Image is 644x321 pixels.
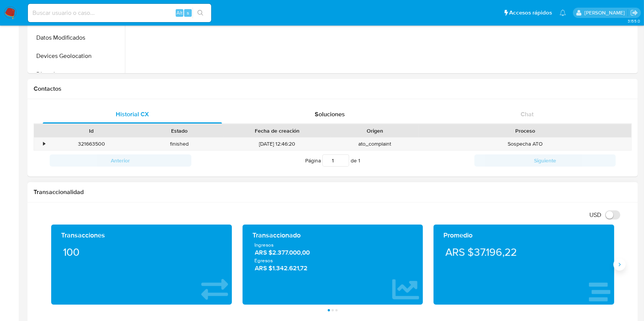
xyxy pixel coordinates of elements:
[358,157,360,164] span: 1
[193,8,208,18] button: search-icon
[628,18,640,24] span: 3.155.0
[187,9,189,16] span: s
[53,127,130,135] div: Id
[34,85,632,93] h1: Contactos
[43,140,45,148] div: •
[521,110,534,119] span: Chat
[336,127,414,135] div: Origen
[560,10,566,16] a: Notificaciones
[50,154,191,167] button: Anterior
[474,154,616,167] button: Siguiente
[229,127,325,135] div: Fecha de creación
[141,127,218,135] div: Estado
[419,138,631,150] div: Sospecha ATO
[28,8,211,18] input: Buscar usuario o caso...
[315,110,345,119] span: Soluciones
[116,110,149,119] span: Historial CX
[223,138,331,150] div: [DATE] 12:46:20
[47,138,136,150] div: 321663500
[34,188,632,196] h1: Transaccionalidad
[424,127,626,135] div: Proceso
[29,47,125,65] button: Devices Geolocation
[509,9,552,17] span: Accesos rápidos
[136,138,224,150] div: finished
[176,9,183,16] span: Alt
[29,65,125,83] button: Direcciones
[305,154,360,167] span: Página de
[584,9,628,16] p: eliana.eguerrero@mercadolibre.com
[331,138,419,150] div: ato_complaint
[630,9,638,17] a: Salir
[29,29,125,47] button: Datos Modificados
